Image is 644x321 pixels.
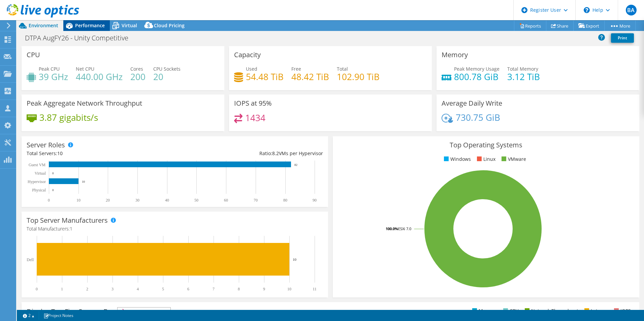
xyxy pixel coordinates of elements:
[175,150,323,157] div: Ratio: VMs per Hypervisor
[153,73,181,80] h4: 20
[238,287,240,291] text: 8
[130,66,143,72] span: Cores
[27,217,108,224] h3: Top Server Manufacturers
[245,114,265,121] h4: 1434
[194,198,198,203] text: 50
[584,7,590,13] svg: \n
[27,225,323,233] h4: Total Manufacturers:
[386,226,398,231] tspan: 100.0%
[502,307,519,315] li: CPU
[337,66,348,72] span: Total
[254,198,258,203] text: 70
[118,308,170,316] span: IOPS
[76,66,94,72] span: Net CPU
[29,22,58,29] span: Environment
[573,21,605,31] a: Export
[442,155,471,163] li: Windows
[454,66,500,72] span: Peak Memory Usage
[187,287,189,291] text: 6
[27,51,40,59] h3: CPU
[293,257,297,261] text: 10
[456,114,500,121] h4: 730.75 GiB
[507,66,538,72] span: Total Memory
[39,66,60,72] span: Peak CPU
[111,287,114,291] text: 3
[130,73,146,80] h4: 200
[338,141,634,149] h3: Top Operating Systems
[52,188,54,192] text: 0
[604,21,636,31] a: More
[583,307,608,315] li: Latency
[398,226,411,231] tspan: ESXi 7.0
[27,257,34,262] text: Dell
[454,73,500,80] h4: 800.78 GiB
[442,100,502,107] h3: Average Daily Write
[291,66,301,72] span: Free
[514,21,546,31] a: Reports
[76,198,80,203] text: 10
[213,287,215,291] text: 7
[546,21,574,31] a: Share
[272,150,279,156] span: 8.2
[500,155,526,163] li: VMware
[471,307,497,315] li: Memory
[246,66,257,72] span: Used
[122,22,137,29] span: Virtual
[165,198,169,203] text: 40
[27,150,175,157] div: Total Servers:
[106,198,110,203] text: 20
[234,51,261,59] h3: Capacity
[39,311,78,320] a: Project Notes
[287,287,291,291] text: 10
[263,287,265,291] text: 9
[35,171,46,176] text: Virtual
[22,34,139,42] h1: DTPA AugFY26 - Unity Competitive
[162,287,164,291] text: 5
[611,33,634,43] a: Print
[137,287,139,291] text: 4
[57,150,63,156] span: 10
[18,311,39,320] a: 2
[626,5,637,15] span: BA
[39,73,68,80] h4: 39 GHz
[82,180,85,183] text: 10
[135,198,139,203] text: 30
[612,307,631,315] li: IOPS
[32,188,46,192] text: Physical
[507,73,540,80] h4: 3.12 TiB
[283,198,287,203] text: 80
[224,198,228,203] text: 60
[475,155,495,163] li: Linux
[29,163,45,167] text: Guest VM
[234,100,272,107] h3: IOPS at 95%
[313,198,317,203] text: 90
[76,73,123,80] h4: 440.00 GHz
[61,287,63,291] text: 1
[523,307,578,315] li: Network Throughput
[294,163,297,167] text: 82
[246,73,284,80] h4: 54.48 TiB
[154,22,185,29] span: Cloud Pricing
[442,51,468,59] h3: Memory
[27,100,142,107] h3: Peak Aggregate Network Throughput
[28,179,46,184] text: Hypervisor
[27,141,65,149] h3: Server Roles
[48,198,50,203] text: 0
[52,172,54,175] text: 0
[337,73,380,80] h4: 102.90 TiB
[70,225,72,232] span: 1
[86,287,88,291] text: 2
[291,73,329,80] h4: 48.42 TiB
[153,66,181,72] span: CPU Sockets
[36,287,38,291] text: 0
[313,287,317,291] text: 11
[75,22,105,29] span: Performance
[39,114,98,121] h4: 3.87 gigabits/s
